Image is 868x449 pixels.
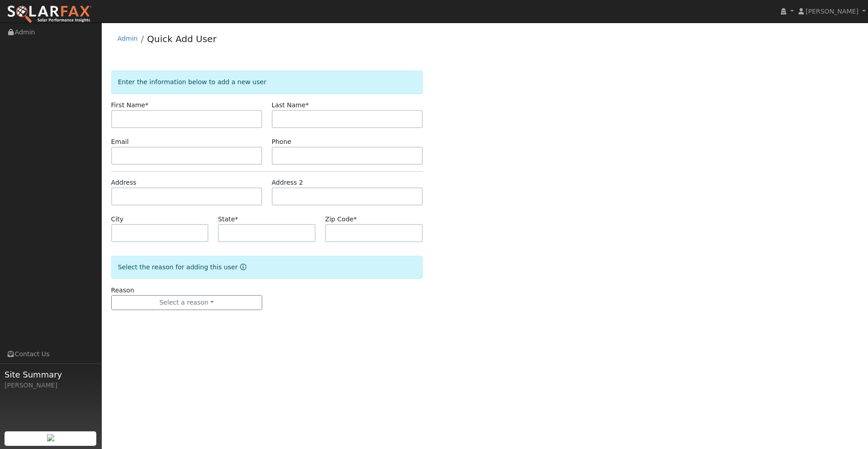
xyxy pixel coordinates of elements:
label: Address [111,178,137,187]
label: City [111,215,124,224]
span: [PERSON_NAME] [806,8,859,15]
label: Phone [272,137,292,147]
img: SolarFax [7,5,92,24]
span: Required [145,101,148,109]
a: Quick Add User [147,33,217,44]
span: Site Summary [5,368,97,381]
label: Last Name [272,100,309,110]
label: State [218,215,238,224]
label: Reason [111,286,134,295]
span: Required [306,101,309,109]
button: Select a reason [111,295,262,310]
span: Required [235,215,238,223]
label: Email [111,137,129,147]
div: Enter the information below to add a new user [111,71,423,94]
label: Address 2 [272,178,303,187]
a: Admin [118,35,138,42]
span: Required [354,215,357,223]
label: Zip Code [325,215,357,224]
div: Select the reason for adding this user [111,256,423,279]
a: Reason for new user [238,263,246,271]
img: retrieve [47,434,54,441]
div: [PERSON_NAME] [5,381,97,390]
label: First Name [111,100,149,110]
